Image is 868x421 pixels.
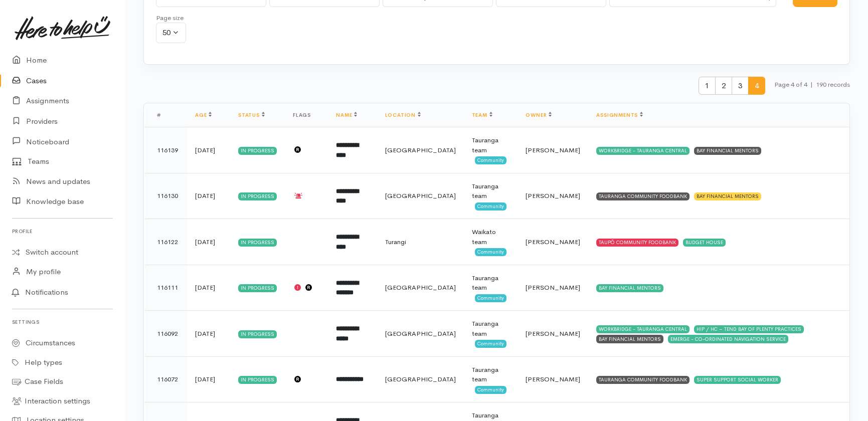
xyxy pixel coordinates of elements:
[187,356,230,402] td: [DATE]
[715,77,732,95] span: 2
[238,192,277,200] div: In progress
[694,192,761,200] div: BAY FINANCIAL MENTORS
[694,376,781,384] div: SUPER SUPPORT SOCIAL WORKER
[596,284,663,292] div: BAY FINANCIAL MENTORS
[475,248,506,256] span: Community
[596,192,689,200] div: TAURANGA COMMUNITY FOODBANK
[156,23,186,43] button: 50
[472,365,510,384] div: Tauranga team
[238,112,265,118] a: Status
[145,219,187,265] td: 116122
[472,181,510,201] div: Tauranga team
[238,147,277,155] div: In progress
[145,103,187,127] th: #
[238,330,277,338] div: In progress
[475,386,506,394] span: Community
[385,146,456,154] span: [GEOGRAPHIC_DATA]
[526,238,580,246] span: [PERSON_NAME]
[683,239,726,247] div: BUDGET HOUSE
[238,376,277,384] div: In progress
[195,112,212,118] a: Age
[475,202,506,210] span: Community
[385,375,456,383] span: [GEOGRAPHIC_DATA]
[145,311,187,357] td: 116092
[385,238,406,246] span: Turangi
[336,112,357,118] a: Name
[385,329,456,338] span: [GEOGRAPHIC_DATA]
[475,156,506,164] span: Community
[694,325,804,333] div: HIP / HC – TEND BAY OF PLENTY PRACTICES
[774,77,850,103] small: Page 4 of 4 190 records
[472,135,510,155] div: Tauranga team
[472,227,510,247] div: Waikato team
[526,191,580,200] span: [PERSON_NAME]
[187,311,230,357] td: [DATE]
[596,325,689,333] div: WORKBRIDGE - TAURANGA CENTRAL
[145,127,187,173] td: 116139
[596,335,663,343] div: BAY FINANCIAL MENTORS
[526,329,580,338] span: [PERSON_NAME]
[472,319,510,338] div: Tauranga team
[596,239,678,247] div: TAUPŌ COMMUNITY FOODBANK
[187,219,230,265] td: [DATE]
[668,335,788,343] div: EMERGE - CO-ORDINATED NAVIGATION SERVICE
[187,127,230,173] td: [DATE]
[526,112,552,118] a: Owner
[472,112,492,118] a: Team
[596,112,643,118] a: Assignments
[156,13,186,23] div: Page size
[187,173,230,219] td: [DATE]
[385,283,456,292] span: [GEOGRAPHIC_DATA]
[187,265,230,311] td: [DATE]
[145,265,187,311] td: 116111
[162,27,170,39] div: 50
[526,283,580,292] span: [PERSON_NAME]
[748,77,765,95] span: 4
[238,239,277,247] div: In progress
[385,112,421,118] a: Location
[238,284,277,292] div: In progress
[526,375,580,383] span: [PERSON_NAME]
[475,340,506,348] span: Community
[145,356,187,402] td: 116072
[475,294,506,302] span: Community
[385,191,456,200] span: [GEOGRAPHIC_DATA]
[12,225,113,238] h6: Profile
[596,147,689,155] div: WORKBRIDGE - TAURANGA CENTRAL
[694,147,761,155] div: BAY FINANCIAL MENTORS
[732,77,749,95] span: 3
[526,146,580,154] span: [PERSON_NAME]
[145,173,187,219] td: 116130
[12,315,113,329] h6: Settings
[596,376,689,384] div: TAURANGA COMMUNITY FOODBANK
[285,103,328,127] th: Flags
[699,77,716,95] span: 1
[810,80,813,89] span: |
[472,273,510,293] div: Tauranga team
